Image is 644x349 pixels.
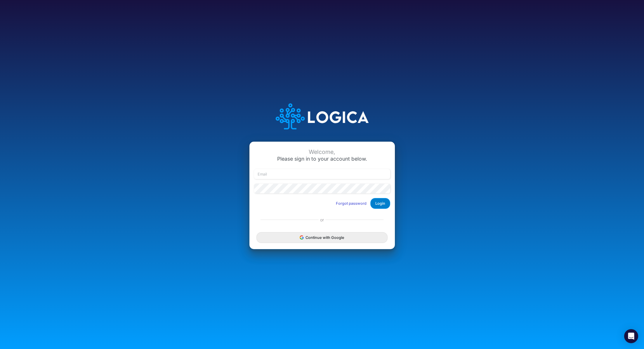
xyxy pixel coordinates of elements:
button: Login [370,198,390,209]
div: Welcome, [254,149,390,155]
div: Open Intercom Messenger [624,329,638,343]
input: Email [254,169,390,179]
button: Continue with Google [256,232,387,243]
button: Forgot password [332,199,370,208]
span: Please sign in to your account below. [277,156,367,162]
